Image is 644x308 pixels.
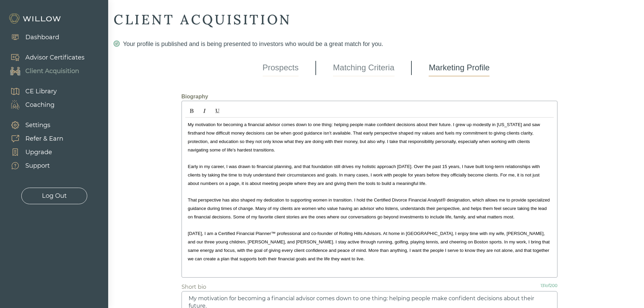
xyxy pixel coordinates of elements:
span: My motivation for becoming a financial advisor comes down to one thing: helping people make confi... [188,122,540,152]
span: Italic [198,105,211,117]
a: CE Library [3,85,57,98]
div: Dashboard [25,33,59,42]
a: Marketing Profile [429,60,490,76]
a: Prospects [263,60,299,76]
span: Early in my career, I was drawn to financial planning, and that foundation still drives my holist... [188,164,540,186]
a: Settings [3,118,63,132]
a: Client Acquisition [3,64,85,78]
div: CLIENT ACQUISITION [114,11,639,28]
div: CE Library [25,87,57,96]
div: Client Acquisition [25,67,79,76]
span: That perspective has also shaped my dedication to supporting women in transition. I hold the Cert... [188,197,550,219]
span: [DATE], I am a Certified Financial Planner™ professional and co-founder of Rolling Hills Advisors... [188,231,550,261]
span: Bold [186,105,198,117]
div: Settings [25,121,50,130]
a: Dashboard [3,30,59,44]
div: Coaching [25,100,54,110]
span: check-circle [114,41,120,47]
div: Refer & Earn [25,134,63,143]
span: Underline [211,105,223,117]
img: Willow [8,13,63,24]
div: Biography [182,93,571,101]
a: Advisor Certificates [3,51,85,64]
div: Support [25,161,50,170]
p: 131 of 200 [541,283,557,291]
div: Advisor Certificates [25,53,85,62]
div: Log Out [42,191,67,200]
a: Matching Criteria [333,60,394,76]
a: Upgrade [3,145,63,159]
a: Refer & Earn [3,132,63,145]
div: Short bio [182,283,206,291]
div: Upgrade [25,148,52,157]
div: Your profile is published and is being presented to investors who would be a great match for you. [114,39,639,49]
a: Coaching [3,98,57,112]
